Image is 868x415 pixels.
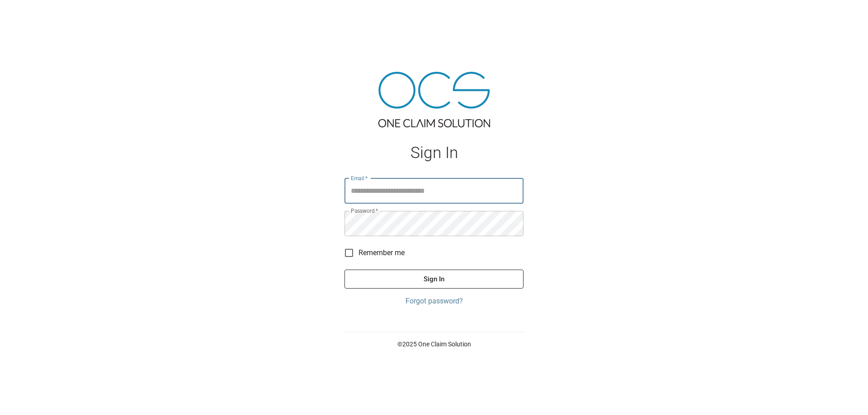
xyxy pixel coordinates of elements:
span: Remember me [359,247,405,258]
img: ocs-logo-tra.png [378,72,490,127]
label: Email [351,174,368,182]
a: Forgot password? [344,296,524,307]
h1: Sign In [344,144,524,162]
img: ocs-logo-white-transparent.png [11,5,47,23]
p: © 2025 One Claim Solution [344,340,524,349]
button: Sign In [344,270,524,289]
label: Password [351,207,378,214]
